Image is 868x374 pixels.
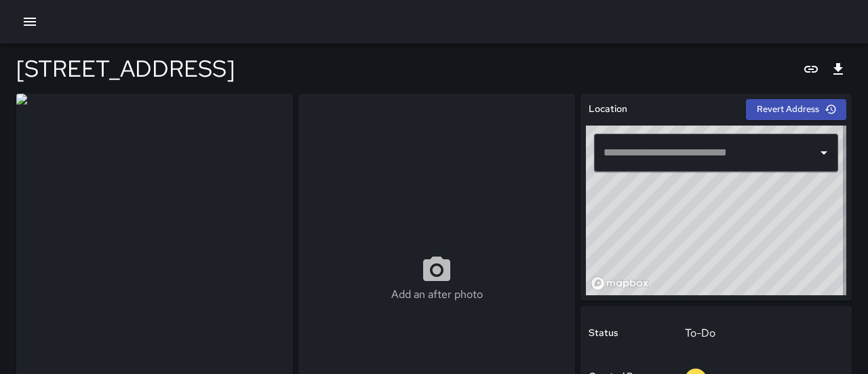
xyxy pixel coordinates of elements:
[391,286,483,303] p: Add an after photo
[589,102,627,117] h6: Location
[746,99,846,120] button: Revert Address
[797,56,825,83] button: Copy link
[814,143,833,162] button: Open
[589,326,618,341] h6: Status
[16,54,235,83] h4: [STREET_ADDRESS]
[825,56,852,83] button: Export
[685,325,834,341] p: To-Do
